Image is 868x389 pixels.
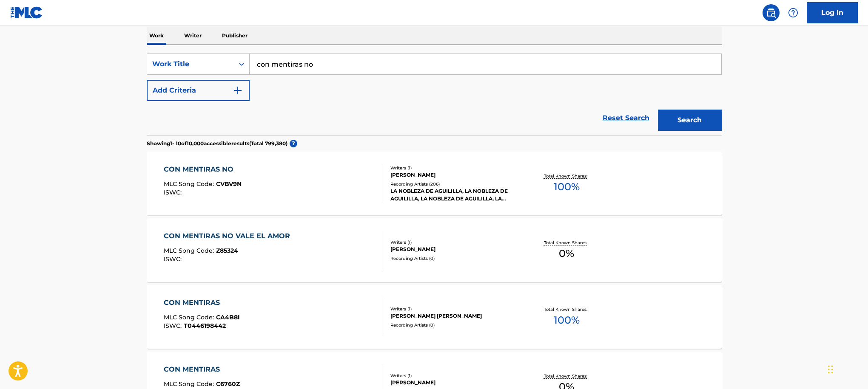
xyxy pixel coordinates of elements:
div: Writers ( 1 ) [390,239,519,245]
span: MLC Song Code : [164,247,216,254]
div: Writers ( 1 ) [390,306,519,312]
a: Reset Search [598,109,654,127]
span: ISWC : [164,255,184,263]
img: 9d2ae6d4665cec9f34b9.svg [233,85,243,96]
div: [PERSON_NAME] [390,171,519,179]
div: [PERSON_NAME] [390,245,519,253]
a: CON MENTIRAS NOMLC Song Code:CVBV9NISWC:Writers (1)[PERSON_NAME]Recording Artists (206)LA NOBLEZA... [147,152,722,215]
span: C6760Z [216,380,240,388]
span: 0 % [559,246,574,261]
form: Search Form [147,54,722,135]
div: Drag [828,357,833,382]
p: Writer [182,27,204,45]
span: MLC Song Code : [164,380,216,388]
iframe: Chat Widget [825,348,868,389]
div: [PERSON_NAME] [PERSON_NAME] [390,312,519,320]
button: Add Criteria [147,80,250,101]
a: CON MENTIRASMLC Song Code:CA4B8IISWC:T0446198442Writers (1)[PERSON_NAME] [PERSON_NAME]Recording A... [147,285,722,349]
div: Recording Artists ( 0 ) [390,255,519,262]
div: Help [785,4,802,21]
div: CON MENTIRAS NO VALE EL AMOR [164,231,294,241]
div: Recording Artists ( 0 ) [390,322,519,328]
p: Total Known Shares: [544,173,589,179]
span: CA4B8I [216,313,240,321]
p: Publisher [219,27,250,45]
p: Total Known Shares: [544,306,589,313]
span: 100 % [554,179,580,194]
p: Total Known Shares: [544,240,589,246]
a: Log In [807,2,858,23]
span: MLC Song Code : [164,313,216,321]
div: Writers ( 1 ) [390,372,519,379]
span: ? [290,140,297,147]
img: help [788,8,798,18]
div: CON MENTIRAS [164,298,240,308]
a: Public Search [763,4,780,21]
span: 100 % [554,313,580,328]
span: ISWC : [164,189,184,196]
img: MLC Logo [10,6,43,19]
p: Showing 1 - 10 of 10,000 accessible results (Total 799,380 ) [147,140,287,147]
button: Search [658,110,722,131]
span: ISWC : [164,322,184,330]
div: CON MENTIRAS NO [164,164,242,175]
p: Work [147,27,166,45]
div: Work Title [152,59,229,69]
div: [PERSON_NAME] [390,379,519,386]
p: Total Known Shares: [544,373,589,379]
span: MLC Song Code : [164,180,216,188]
span: CVBV9N [216,180,242,188]
span: Z85324 [216,247,238,254]
a: CON MENTIRAS NO VALE EL AMORMLC Song Code:Z85324ISWC:Writers (1)[PERSON_NAME]Recording Artists (0... [147,218,722,282]
div: Writers ( 1 ) [390,165,519,171]
img: search [766,8,776,18]
span: T0446198442 [184,322,226,330]
div: CON MENTIRAS [164,364,240,375]
div: Recording Artists ( 206 ) [390,181,519,187]
div: LA NOBLEZA DE AGUILILLA, LA NOBLEZA DE AGUILILLA, LA NOBLEZA DE AGUILILLA, LA APUESTA, LA NOBLEZA... [390,187,519,203]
